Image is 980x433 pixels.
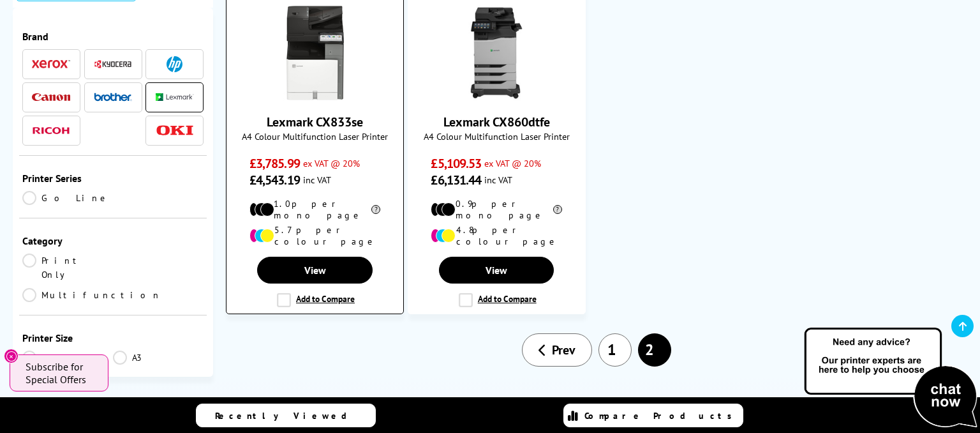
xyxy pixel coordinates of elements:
h2: Why buy from us? [29,393,951,413]
li: 1.0p per mono page [249,198,380,221]
span: £3,785.99 [249,155,300,172]
img: HP [167,56,182,72]
a: Ricoh [32,123,70,139]
span: ex VAT @ 20% [303,157,360,169]
span: A4 Colour Multifunction Laser Printer [415,130,579,142]
a: Canon [32,89,70,105]
img: OKI [156,125,194,136]
li: 0.9p per mono page [431,198,561,221]
a: View [257,257,372,284]
span: Subscribe for Special Offers [26,360,96,386]
button: Close [4,349,19,363]
span: A4 Colour Multifunction Laser Printer [233,130,397,142]
div: Printer Size [22,331,204,344]
div: Brand [22,30,204,43]
a: A3 [113,351,204,365]
a: Recently Viewed [196,404,376,427]
a: OKI [156,123,194,139]
a: HP [156,56,194,72]
span: Prev [552,342,575,358]
a: A2 [22,351,113,365]
span: Compare Products [584,410,739,422]
img: Open Live Chat window [801,326,980,430]
img: Lexmark [156,93,194,101]
div: Category [22,234,204,247]
a: Prev [522,333,592,367]
span: £4,543.19 [249,172,300,188]
a: View [439,257,554,284]
img: Lexmark CX860dtfe [449,5,544,101]
span: ex VAT @ 20% [484,157,541,169]
img: Lexmark CX833se [267,5,363,101]
img: Kyocera [94,59,132,69]
a: 1 [598,333,632,367]
img: Canon [32,93,70,102]
span: inc VAT [303,174,331,186]
label: Add to Compare [277,293,355,307]
a: Multifunction [22,288,161,302]
a: Kyocera [94,56,132,72]
a: Compare Products [563,404,743,427]
a: Print Only [22,254,113,282]
img: Brother [94,93,132,102]
span: £6,131.44 [431,172,481,188]
li: 4.8p per colour page [431,224,561,247]
a: Go Line [22,191,113,205]
a: Lexmark [156,89,194,105]
span: inc VAT [484,174,512,186]
span: £5,109.53 [431,155,481,172]
img: Xerox [32,59,70,68]
li: 5.7p per colour page [249,224,380,247]
a: Lexmark CX860dtfe [449,91,544,103]
a: Lexmark CX860dtfe [443,114,550,130]
a: Lexmark CX833se [267,114,363,130]
a: Brother [94,89,132,105]
img: Ricoh [32,127,70,134]
span: Recently Viewed [215,410,360,422]
a: Lexmark CX833se [267,91,363,103]
a: Xerox [32,56,70,72]
div: Printer Series [22,172,204,185]
label: Add to Compare [459,293,537,307]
